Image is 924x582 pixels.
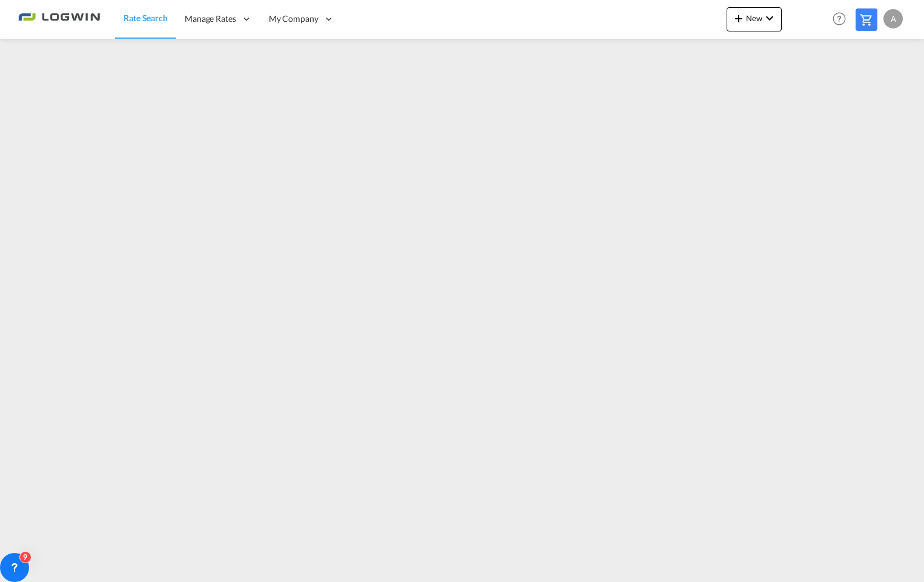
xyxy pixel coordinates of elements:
[731,11,746,25] md-icon: icon-plus 400-fg
[18,5,100,33] img: 2761ae10d95411efa20a1f5e0282d2d7.png
[883,9,903,28] div: A
[727,7,782,31] button: icon-plus 400-fgNewicon-chevron-down
[762,11,777,25] md-icon: icon-chevron-down
[185,13,236,25] span: Manage Rates
[829,8,850,29] span: Help
[269,13,318,25] span: My Company
[829,8,856,30] div: Help
[124,13,168,23] span: Rate Search
[731,13,777,23] span: New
